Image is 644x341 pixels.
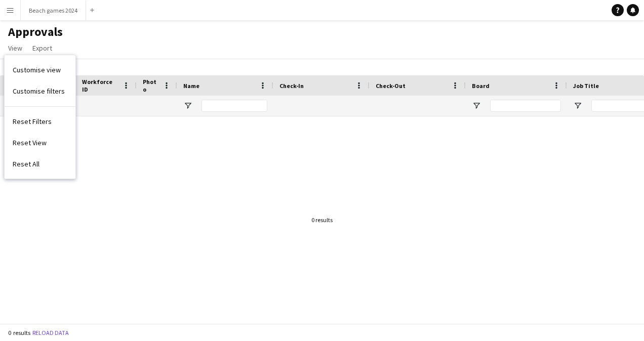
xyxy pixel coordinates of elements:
span: Name [183,82,199,90]
button: Open Filter Menu [573,101,582,110]
a: Customise filters [5,80,75,102]
button: Open Filter Menu [183,101,192,110]
span: View [8,44,22,53]
span: Reset Filters [13,117,52,126]
div: 0 results [311,216,333,224]
span: Photo [143,78,159,93]
span: Job Title [573,82,599,90]
span: Workforce ID [82,78,118,93]
a: Reset All [5,153,75,175]
span: Board [472,82,490,90]
span: Customise filters [13,87,65,96]
span: Reset All [13,159,39,168]
span: Reset View [13,138,47,147]
input: Name Filter Input [202,100,267,112]
button: Open Filter Menu [472,101,481,110]
a: Reset View [5,132,75,153]
a: Reset Filters [5,111,75,132]
a: View [4,41,26,55]
span: Check-In [279,82,304,90]
a: Export [28,41,56,55]
button: Beach games 2024 [21,1,86,20]
input: Board Filter Input [490,100,561,112]
span: Export [32,44,52,53]
button: Reload data [30,327,71,338]
span: Check-Out [376,82,406,90]
a: Customise view [5,59,75,80]
span: Customise view [13,65,61,74]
